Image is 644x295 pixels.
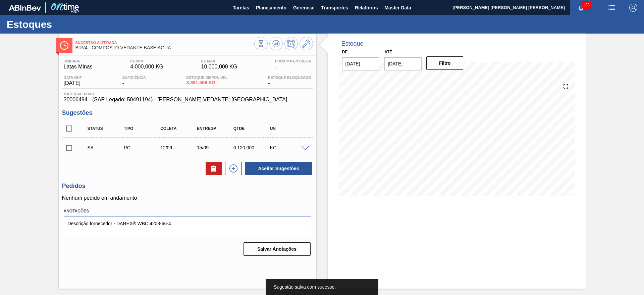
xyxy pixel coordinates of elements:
div: - [121,76,148,86]
div: KG [268,145,309,150]
span: Master Data [384,4,411,12]
input: dd/mm/yyyy [342,57,379,70]
label: Anotações [64,206,311,216]
img: TNhmsLtSVTkK8tSr43FrP2fwEKptu5GPRR3wAAAABJRU5ErkJggg== [9,5,41,11]
button: Aceitar Sugestões [245,162,312,175]
div: Status [86,126,126,131]
button: Ir ao Master Data / Geral [300,37,313,50]
textarea: Descrição fornecedor - DAREX® WBC 4208-66-4 [64,216,311,238]
label: Até [384,50,392,54]
div: Qtde [232,126,272,131]
span: Sugestão salva com sucesso. [274,284,336,290]
div: - [266,76,313,86]
span: Relatórios [355,4,378,12]
span: Suficiência [122,76,146,80]
div: Coleta [159,126,199,131]
button: Visão Geral dos Estoques [254,37,268,50]
div: - [273,59,313,70]
span: Sugestão Alterada [75,41,254,45]
span: BRV4 - COMPOSTO VEDANTE BASE ÁGUA [75,45,254,50]
div: 6.120,000 [232,145,272,150]
div: Entrega [195,126,236,131]
div: Aceitar Sugestões [242,161,313,176]
span: 30006494 - (SAP Legado: 50491194) - [PERSON_NAME] VEDANTE; [GEOGRAPHIC_DATA] [64,97,311,103]
label: De [342,50,348,54]
span: Estoque Disponível [186,76,228,80]
button: Notificações [570,3,592,12]
button: Atualizar Gráfico [269,37,283,50]
img: userActions [608,4,616,12]
div: Tipo [122,126,163,131]
span: Gerencial [293,4,315,12]
button: Salvar Anotações [244,242,311,256]
p: Nenhum pedido em andamento [62,195,313,201]
h3: Sugestões [62,109,313,116]
span: 4.000,000 KG [130,64,163,70]
span: 133 [582,1,591,9]
button: Programar Estoque [284,37,298,50]
div: Estoque [341,40,364,47]
div: UN [268,126,309,131]
span: PE MIN [130,59,163,63]
span: Material ativo [64,92,311,96]
span: Próxima Entrega [275,59,311,63]
img: Ícone [60,41,68,50]
div: Excluir Sugestões [202,162,222,175]
span: Transportes [321,4,348,12]
span: 10.000,000 KG [201,64,237,70]
div: 12/09/2025 [159,145,199,150]
span: 3.881,556 KG [186,80,228,85]
h3: Pedidos [62,183,313,190]
input: dd/mm/yyyy [384,57,422,70]
span: Data out [64,76,82,80]
h1: Estoques [7,20,126,28]
div: Nova sugestão [222,162,242,175]
div: Sugestão Alterada [86,145,126,150]
img: Logout [629,4,637,12]
span: Unidade [64,59,93,63]
button: Filtro [426,56,464,70]
div: 15/09/2025 [195,145,236,150]
div: Pedido de Compra [122,145,163,150]
span: Latas Minas [64,64,93,70]
span: [DATE] [64,80,82,86]
span: Planejamento [256,4,286,12]
span: Tarefas [233,4,249,12]
span: PE MAX [201,59,237,63]
span: Estoque Bloqueado [268,76,311,80]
